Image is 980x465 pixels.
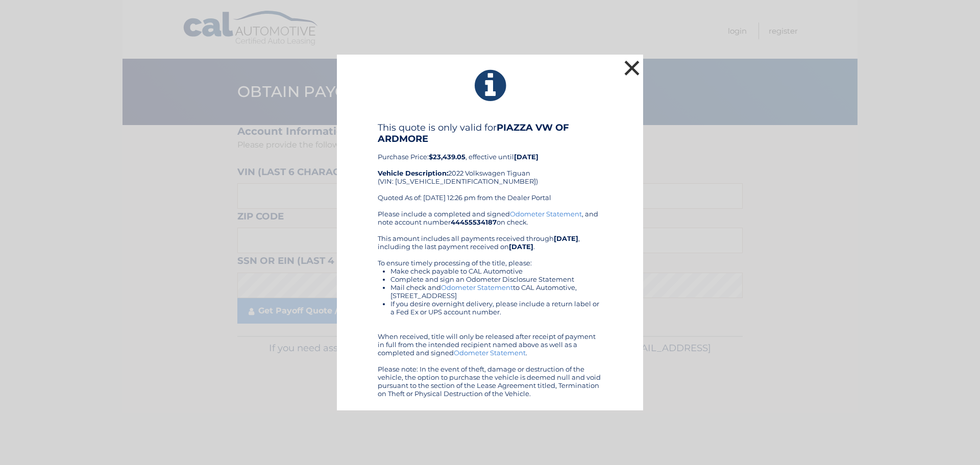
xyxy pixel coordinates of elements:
[510,210,582,218] a: Odometer Statement
[554,234,578,242] b: [DATE]
[390,275,602,283] li: Complete and sign an Odometer Disclosure Statement
[390,267,602,275] li: Make check payable to CAL Automotive
[378,122,569,144] b: PIAZZA VW OF ARDMORE
[390,283,602,300] li: Mail check and to CAL Automotive, [STREET_ADDRESS]
[514,153,538,161] b: [DATE]
[451,218,497,226] b: 44455534187
[378,122,602,144] h4: This quote is only valid for
[441,283,513,291] a: Odometer Statement
[429,153,465,161] b: $23,439.05
[378,122,602,210] div: Purchase Price: , effective until 2022 Volkswagen Tiguan (VIN: [US_VEHICLE_IDENTIFICATION_NUMBER]...
[454,349,526,357] a: Odometer Statement
[378,169,448,177] strong: Vehicle Description:
[509,242,533,251] b: [DATE]
[378,210,602,398] div: Please include a completed and signed , and note account number on check. This amount includes al...
[390,300,602,316] li: If you desire overnight delivery, please include a return label or a Fed Ex or UPS account number.
[622,58,642,78] button: ×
